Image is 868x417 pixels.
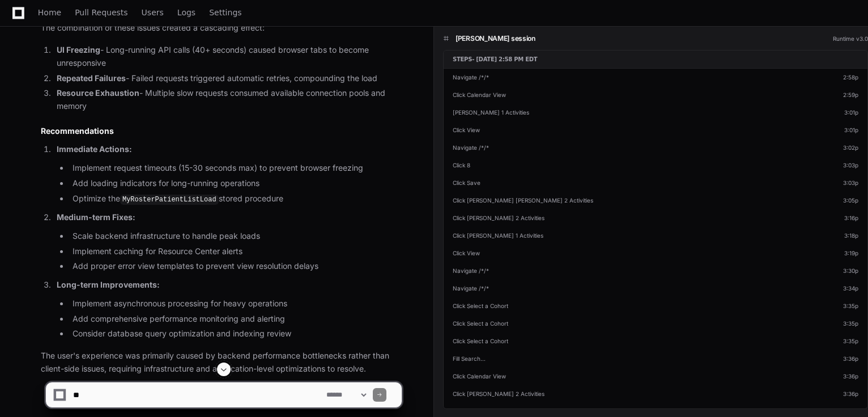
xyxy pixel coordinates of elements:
a: Click View3:19p [444,245,867,262]
p: Navigate /*/* [453,73,489,82]
a: Click 83:03p [444,157,867,174]
p: Click View [453,126,480,134]
p: Navigate /*/* [453,267,489,275]
div: 3:05p [843,196,858,205]
div: 3:18p [844,231,858,240]
li: Add proper error view templates to prevent view resolution delays [69,260,402,273]
p: The user's experience was primarily caused by backend performance bottlenecks rather than client-... [41,349,402,376]
div: 3:01p [844,126,858,134]
a: Click Select a Cohort3:35p [444,315,867,332]
strong: Resource Exhaustion [57,88,139,98]
div: 2:59p [843,91,858,99]
p: Click Select a Cohort [453,302,508,310]
a: Navigate /*/*3:34p [444,280,867,297]
div: 3:34p [843,284,858,293]
p: Click 8 [453,161,470,170]
a: Navigate /*/*3:30p [444,262,867,280]
a: Click [PERSON_NAME] [PERSON_NAME] 2 Activities3:05p [444,192,867,209]
a: Navigate /*/*2:58p [444,69,867,86]
li: - Failed requests triggered automatic retries, compounding the load [53,72,402,85]
div: 3:01p [844,108,858,117]
p: Navigate /*/* [453,284,489,293]
div: 2:58p [843,73,858,82]
span: Logs [177,9,195,16]
a: Fill Search...3:36p [444,350,867,368]
a: Click Select a Cohort3:35p [444,297,867,315]
p: Click Select a Cohort [453,319,508,328]
div: 3:16p [844,214,858,222]
a: Click View3:01p [444,121,867,139]
strong: Repeated Failures [57,73,126,83]
strong: Long-term Improvements: [57,280,160,289]
div: 3:36p [843,355,858,363]
p: Click [PERSON_NAME] 1 Activities [453,231,543,240]
li: Scale backend infrastructure to handle peak loads [69,230,402,243]
p: Click Save [453,179,480,187]
h2: Recommendations [41,125,402,137]
strong: Medium-term Fixes: [57,212,135,222]
strong: Immediate Actions: [57,144,132,154]
a: [PERSON_NAME] 1 Activities3:01p [444,104,867,121]
li: - Long-running API calls (40+ seconds) caused browser tabs to become unresponsive [53,44,402,70]
a: Navigate /*/*3:02p [444,139,867,157]
li: Add comprehensive performance monitoring and alerting [69,313,402,326]
li: Consider database query optimization and indexing review [69,327,402,340]
li: - Multiple slow requests consumed available connection pools and memory [53,87,402,113]
span: Steps [453,56,472,62]
p: Click Select a Cohort [453,337,508,346]
p: Navigate /*/* [453,144,489,152]
li: Add loading indicators for long-running operations [69,177,402,190]
div: 3:35p [843,337,858,346]
p: The combination of these issues created a cascading effect: [41,22,402,35]
div: 3:35p [843,302,858,310]
code: MyRosterPatientListLoad [120,195,219,205]
li: Implement caching for Resource Center alerts [69,245,402,258]
div: 3:30p [843,267,858,275]
div: 3:02p [843,144,858,152]
span: - [DATE] 2:58 PM EDT [472,56,537,62]
p: Click Calendar View [453,91,506,99]
div: 3:03p [843,161,858,170]
p: Click [PERSON_NAME] 2 Activities [453,214,544,222]
a: Click Calendar View2:59p [444,86,867,104]
a: Click [PERSON_NAME] 2 Activities3:16p [444,209,867,227]
span: Pull Requests [75,9,127,16]
span: Users [142,9,164,16]
div: 3:03p [843,179,858,187]
strong: UI Freezing [57,45,100,54]
p: Click View [453,249,480,258]
li: Optimize the stored procedure [69,192,402,206]
a: Click Select a Cohort3:35p [444,332,867,350]
li: Implement asynchronous processing for heavy operations [69,297,402,310]
h1: [PERSON_NAME] session [456,34,535,43]
p: Click [PERSON_NAME] [PERSON_NAME] 2 Activities [453,196,593,205]
p: [PERSON_NAME] 1 Activities [453,108,529,117]
p: Fill Search... [453,355,486,363]
li: Implement request timeouts (15-30 seconds max) to prevent browser freezing [69,162,402,175]
span: Home [38,9,61,16]
div: 3:35p [843,319,858,328]
span: Settings [209,9,241,16]
div: 3:19p [844,249,858,258]
a: Click Save3:03p [444,174,867,192]
div: Runtime v3.0 [833,35,868,43]
a: Click [PERSON_NAME] 1 Activities3:18p [444,227,867,245]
